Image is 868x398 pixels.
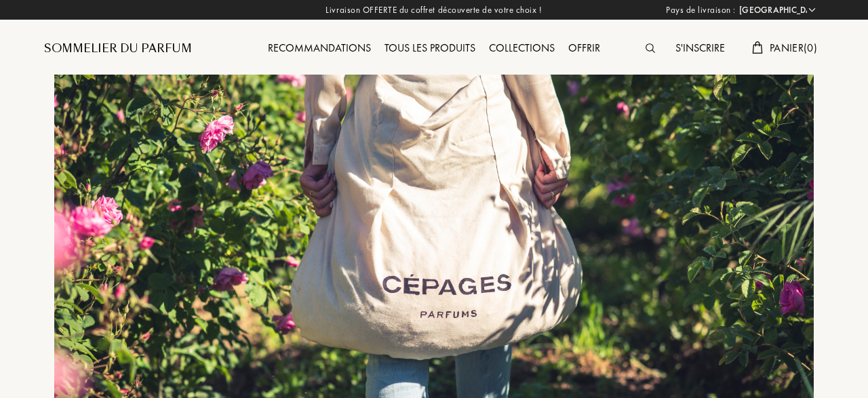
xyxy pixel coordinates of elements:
[261,40,378,58] div: Recommandations
[261,41,378,55] a: Recommandations
[561,40,607,58] div: Offrir
[669,40,732,58] div: S'inscrire
[378,41,482,55] a: Tous les produits
[44,41,192,57] a: Sommelier du Parfum
[770,41,817,55] span: Panier ( 0 )
[752,41,763,54] img: cart.svg
[669,41,732,55] a: S'inscrire
[482,41,561,55] a: Collections
[561,41,607,55] a: Offrir
[378,40,482,58] div: Tous les produits
[482,40,561,58] div: Collections
[666,3,736,17] span: Pays de livraison :
[646,43,655,53] img: search_icn.svg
